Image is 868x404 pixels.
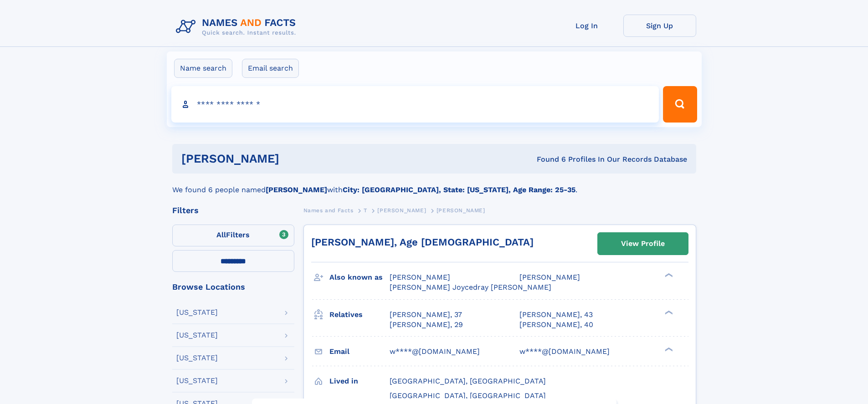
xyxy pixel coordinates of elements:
[550,15,623,37] a: Log In
[171,86,659,123] input: search input
[621,233,665,254] div: View Profile
[408,154,687,164] div: Found 6 Profiles In Our Records Database
[390,377,546,385] span: [GEOGRAPHIC_DATA], [GEOGRAPHIC_DATA]
[172,174,696,195] div: We found 6 people named with .
[172,206,294,215] div: Filters
[377,205,426,216] a: [PERSON_NAME]
[519,273,580,281] span: [PERSON_NAME]
[172,283,294,291] div: Browse Locations
[311,236,534,248] a: [PERSON_NAME], Age [DEMOGRAPHIC_DATA]
[390,391,546,400] span: [GEOGRAPHIC_DATA], [GEOGRAPHIC_DATA]
[329,373,390,389] h3: Lived in
[519,320,593,330] a: [PERSON_NAME], 40
[437,207,485,214] span: [PERSON_NAME]
[390,273,450,281] span: [PERSON_NAME]
[663,272,673,278] div: ❯
[377,207,426,214] span: [PERSON_NAME]
[266,185,327,194] b: [PERSON_NAME]
[172,225,294,246] label: Filters
[663,309,673,315] div: ❯
[242,59,299,78] label: Email search
[390,310,462,320] a: [PERSON_NAME], 37
[174,59,232,78] label: Name search
[390,283,551,291] span: [PERSON_NAME] Joycedray [PERSON_NAME]
[329,270,390,285] h3: Also known as
[176,309,218,316] div: [US_STATE]
[390,320,463,330] a: [PERSON_NAME], 29
[663,86,697,123] button: Search Button
[519,310,593,320] a: [PERSON_NAME], 43
[364,207,367,214] span: T
[176,377,218,384] div: [US_STATE]
[364,205,367,216] a: T
[598,233,688,255] a: View Profile
[329,344,390,359] h3: Email
[172,15,303,39] img: Logo Names and Facts
[303,205,354,216] a: Names and Facts
[181,153,408,164] h1: [PERSON_NAME]
[623,15,696,37] a: Sign Up
[663,346,673,352] div: ❯
[343,185,575,194] b: City: [GEOGRAPHIC_DATA], State: [US_STATE], Age Range: 25-35
[216,230,226,239] span: All
[329,307,390,322] h3: Relatives
[176,354,218,362] div: [US_STATE]
[176,332,218,339] div: [US_STATE]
